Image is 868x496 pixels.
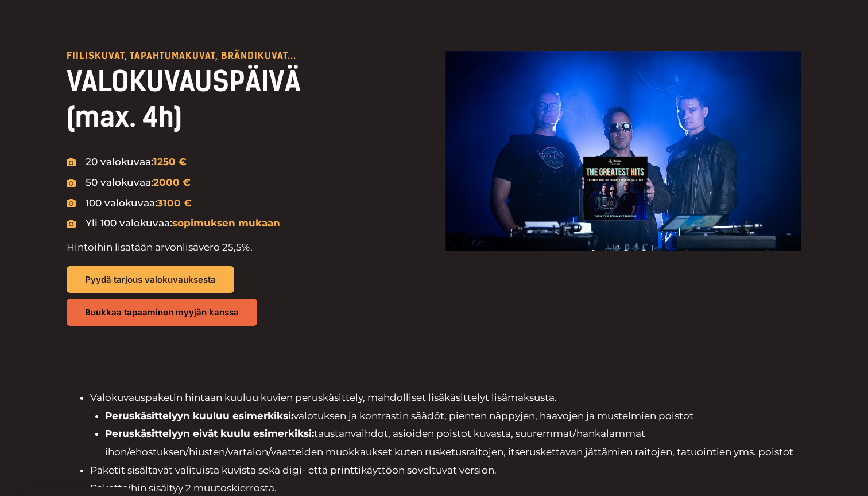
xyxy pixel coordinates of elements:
[83,174,191,192] span: 50 valokuvaa:
[153,156,187,167] span: 1250 €
[105,407,808,425] li: valotuksen ja kontrastin säädöt, pienten näppyjen, haavojen ja mustelmien poistot
[85,275,216,284] span: Pyydä tarjous valokuvauksesta
[105,428,314,439] strong: Peruskäsittelyyn eivät kuulu esimerkiksi:
[67,64,423,135] h2: VALOKUVAUSPÄIVÄ (max. 4h)
[90,462,807,480] li: Paketit sisältävät valituista kuvista sekä digi- että printtikäyttöön soveltuvat version.
[90,389,807,461] li: Valokuvauspaketin hintaan kuuluu kuvien peruskäsittely, mahdolliset lisäkäsittelyt lisämaksusta.
[105,425,808,461] li: taustanvaihdot, asioiden poistot kuvasta, suuremmat/hankalammat ihon/ehostuksen/hiusten/vartalon/...
[67,51,423,61] p: Fiiliskuvat, tapahtumakuvat, brändikuvat...
[157,197,192,209] span: 3100 €
[105,410,293,421] b: Peruskäsittelyyn kuuluu esimerkiksi:
[83,194,192,213] span: 100 valokuvaa:
[83,214,280,233] span: Yli 100 valokuvaa:
[67,266,234,293] a: Pyydä tarjous valokuvauksesta
[83,153,187,171] span: 20 valokuvaa:
[172,217,280,229] span: sopimuksen mukaan
[67,239,423,257] p: Hintoihin lisätään arvonlisävero 25,5%.
[85,308,239,317] span: Buukkaa tapaaminen myyjän kanssa
[67,299,257,326] a: Buukkaa tapaaminen myyjän kanssa
[153,177,191,188] span: 2000 €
